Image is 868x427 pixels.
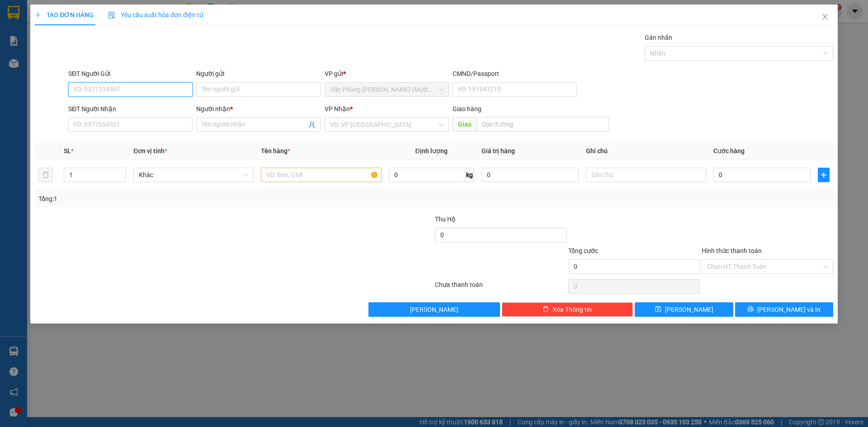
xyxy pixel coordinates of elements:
span: Cước hàng [713,147,745,155]
div: Chưa thanh toán [434,280,567,296]
span: [PERSON_NAME] [665,305,713,314]
span: Khác [139,168,248,182]
input: 0 [481,168,579,182]
button: save[PERSON_NAME] [635,302,733,317]
button: plus [818,168,830,182]
div: Người nhận [196,104,321,114]
span: [PERSON_NAME] [410,305,458,314]
span: SL [64,147,71,155]
span: Định lượng [415,147,448,155]
div: SĐT Người Gửi [68,69,193,79]
label: Gán nhãn [645,34,672,41]
span: Thu Hộ [435,216,456,223]
img: icon [108,12,115,19]
div: VP gửi [325,69,449,79]
span: Yêu cầu xuất hóa đơn điện tử [108,11,203,19]
span: TẠO ĐƠN HÀNG [35,11,94,19]
button: [PERSON_NAME] [368,302,500,317]
div: Tổng: 1 [38,194,335,204]
span: VP Nhận [325,105,350,113]
span: Đơn vị tính [133,147,167,155]
input: VD: Bàn, Ghế [261,168,381,182]
span: kg [465,168,474,182]
span: printer [747,306,754,313]
span: close [821,13,829,20]
span: plus [818,171,829,178]
th: Ghi chú [582,142,710,160]
span: Giao [453,117,476,131]
span: user-add [308,121,316,128]
button: delete [38,168,53,182]
span: plus [35,12,41,18]
label: Hình thức thanh toán [702,247,762,254]
button: deleteXóa Thông tin [502,302,633,317]
div: SĐT Người Nhận [68,104,193,114]
input: Dọc đường [476,117,609,131]
span: [PERSON_NAME] và In [757,305,821,314]
div: Người gửi [196,69,321,79]
span: Tổng cước [568,247,598,254]
span: Giá trị hàng [481,147,515,155]
span: save [655,306,661,313]
input: Ghi Chú [586,168,706,182]
button: Close [812,5,838,30]
span: Văn Phòng Trần Phú (Mường Thanh) [330,83,443,96]
span: Giao hàng [453,105,481,113]
div: CMND/Passport [453,69,577,79]
button: printer[PERSON_NAME] và In [735,302,833,317]
span: Tên hàng [261,147,290,155]
span: delete [542,306,549,313]
span: Xóa Thông tin [552,305,592,314]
